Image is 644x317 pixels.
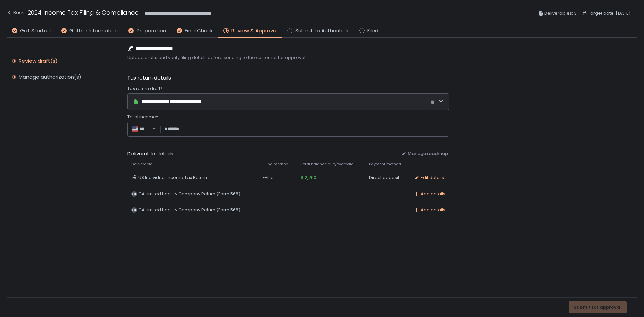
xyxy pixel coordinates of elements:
[7,8,24,19] button: Back
[127,114,158,120] span: Total income*
[138,191,240,197] span: CA Limited Liability Company Return (Form 568)
[132,192,137,196] text: CA
[19,58,58,64] div: Review draft(s)
[69,27,118,35] span: Gather Information
[231,27,276,35] span: Review & Approve
[367,27,378,35] span: Filed
[20,27,51,35] span: Get Started
[301,191,303,197] span: -
[369,207,371,213] span: -
[369,191,371,197] span: -
[414,175,444,181] button: Edit details
[414,191,445,197] button: Add details
[544,9,577,17] span: Deliverables: 3
[137,27,166,35] span: Preparation
[301,162,354,167] span: Total balance due/overpaid
[414,207,445,213] button: Add details
[19,74,82,81] div: Manage authorization(s)
[263,162,288,167] span: Filing method
[369,175,399,181] span: Direct deposit
[263,191,292,197] div: -
[408,151,448,157] span: Manage roadmap
[295,27,348,35] span: Submit to Authorities
[132,208,137,212] text: CA
[127,86,162,92] span: Tax return draft*
[145,126,151,133] input: Search for option
[263,207,292,213] div: -
[138,175,207,181] span: US Individual Income Tax Return
[127,74,171,82] span: Tax return details
[185,27,213,35] span: Final Check
[7,9,24,17] div: Back
[127,55,449,61] span: Upload drafts and verify filing details before sending to the customer for approval.
[28,8,139,17] h1: 2024 Income Tax Filing & Compliance
[127,150,396,158] span: Deliverable details
[369,162,401,167] span: Payment method
[263,175,292,181] div: E-file
[131,162,152,167] span: Deliverable
[138,207,240,213] span: CA Limited Liability Company Return (Form 568)
[301,207,303,213] span: -
[401,151,448,157] button: Manage roadmap
[301,175,316,181] span: $12,260
[131,126,156,133] div: Search for option
[588,9,631,17] span: Target date: [DATE]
